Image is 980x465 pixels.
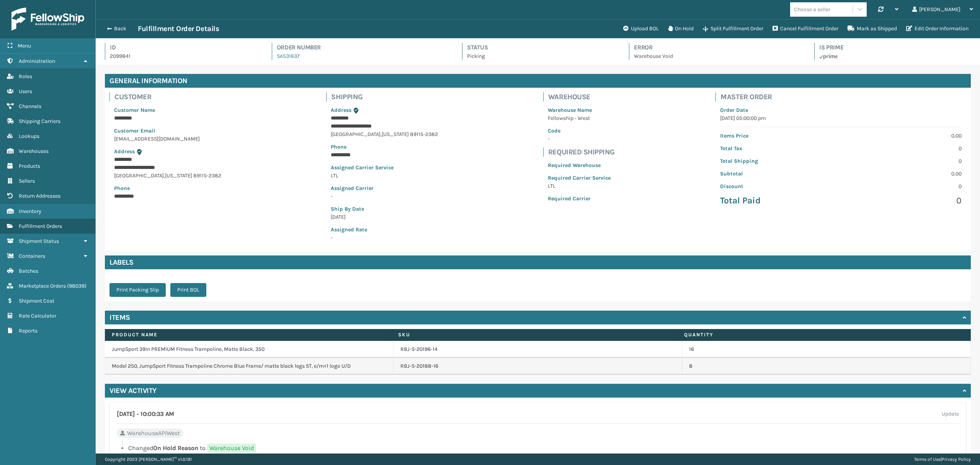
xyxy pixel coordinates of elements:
span: , [164,172,165,179]
div: | [914,454,971,465]
h4: Warehouse [548,92,615,102]
span: [GEOGRAPHIC_DATA] [114,172,164,179]
a: SA531637 [277,53,300,59]
h4: Order Number [277,43,448,52]
button: On Hold [663,21,698,36]
p: Ship By Date [331,205,438,213]
p: Subtotal [720,170,836,178]
h3: Fulfillment Order Details [138,24,219,33]
p: [EMAIL_ADDRESS][DOMAIN_NAME] [114,135,221,143]
p: - [331,234,438,242]
p: LTL [548,182,611,190]
p: Total Paid [720,195,836,206]
div: Choose a seller [794,5,830,13]
span: Roles [19,73,32,80]
button: Back [103,25,138,32]
span: Channels [19,103,41,110]
p: Order Date [720,106,962,114]
span: Marketplace Orders [19,283,66,289]
span: Shipment Cost [19,298,54,304]
label: SKU [398,331,670,338]
span: [US_STATE] [165,172,192,179]
span: Address [114,148,135,155]
h4: Error [634,43,800,52]
label: Quantity [684,331,956,338]
p: Warehouse Void [634,52,800,60]
a: Privacy Policy [942,457,971,462]
p: Total Tax [720,144,836,152]
i: Upload BOL [623,26,629,31]
button: Print Packing Slip [109,283,166,297]
span: Reports [19,327,38,334]
span: Lookups [19,133,39,139]
button: Edit Order Information [902,21,973,36]
p: 0 [846,157,962,165]
span: Menu [18,43,31,49]
li: Changed to [117,444,959,453]
label: Update [942,409,959,419]
p: Required Carrier [548,195,611,203]
span: 89115-2382 [193,172,221,179]
p: Total Shipping [720,157,836,165]
button: Split Fulfillment Order [698,21,768,36]
button: Cancel Fulfillment Order [768,21,843,36]
p: Required Carrier Service [548,174,611,182]
p: [DATE] 05:00:00 pm [720,114,962,122]
p: Picking [467,52,615,60]
h4: Items [109,313,130,322]
button: Print BOL [170,283,206,297]
span: ( 98039 ) [67,283,87,289]
i: Edit [906,26,912,31]
span: • [137,411,139,418]
span: Warehouse Void [207,444,256,453]
span: Address [331,107,351,113]
h4: Status [467,43,615,52]
span: On Hold Reason [153,444,198,452]
p: Code [548,127,611,135]
span: Products [19,163,40,169]
h4: Id [110,43,258,52]
span: Administration [19,58,55,64]
span: Users [19,88,32,95]
p: Items Price [720,132,836,140]
span: Shipping Carriers [19,118,60,124]
span: Fulfillment Orders [19,223,62,229]
p: 0.00 [846,170,962,178]
p: Copyright 2023 [PERSON_NAME]™ v 1.0.191 [105,454,192,465]
span: WarehouseAPIWest [127,429,180,438]
span: , [381,131,382,138]
p: LTL [331,172,438,180]
span: Sellers [19,178,35,184]
p: Assigned Carrier [331,184,438,192]
span: Rate Calculator [19,313,56,319]
p: Assigned Carrier Service [331,164,438,172]
h4: General Information [105,74,971,88]
p: - [331,192,438,200]
i: Mark as Shipped [848,26,854,31]
p: Fellowship - West [548,114,611,122]
p: Customer Name [114,106,221,114]
p: Phone [331,143,438,151]
i: Split Fulfillment Order [703,26,708,32]
p: Discount [720,182,836,190]
p: [DATE] [331,213,438,221]
i: Cancel Fulfillment Order [773,26,778,31]
p: 0.00 [846,132,962,140]
span: 89115-2382 [410,131,438,138]
button: Mark as Shipped [843,21,902,36]
span: Return Addresses [19,193,60,199]
h4: Master Order [720,92,966,102]
label: Product Name [112,331,384,338]
td: 16 [682,341,971,358]
p: Required Warehouse [548,161,611,169]
h4: Customer [114,92,226,102]
h4: Shipping [331,92,443,102]
span: Batches [19,268,38,274]
span: Warehouses [19,148,49,154]
i: On Hold [668,26,673,31]
span: Inventory [19,208,41,214]
h4: Required Shipping [548,147,615,157]
td: Model 250, JumpSport Fitness Trampoline Chrome Blue Frame/ matte black legs ST, e/m<1 logo U/D [105,358,394,375]
td: JumpSport 39in PREMIUM Fitness Trampoline, Matte Black, 350 [105,341,394,358]
span: [GEOGRAPHIC_DATA] [331,131,381,138]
